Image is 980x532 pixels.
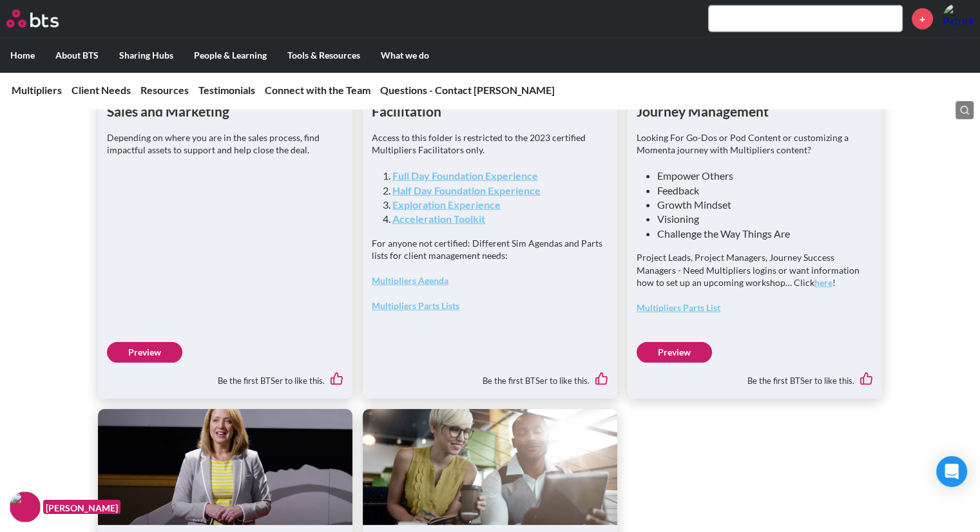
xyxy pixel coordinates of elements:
a: Full Day Foundation Experience [392,169,538,182]
a: Questions - Contact [PERSON_NAME] [380,84,555,96]
p: Depending on where you are in the sales process, find impactful assets to support and help close ... [107,131,343,157]
h1: Sales and Marketing [107,102,343,120]
a: Exploration Experience [392,198,501,211]
a: Multipliers [12,84,62,96]
a: Multipliers Parts List [637,302,720,313]
a: Connect with the Team [265,84,370,96]
label: What we do [370,39,439,72]
p: Project Leads, Project Managers, Journey Success Managers - Need Multipliers logins or want infor... [637,251,873,289]
h1: Facilitation [372,102,608,120]
a: + [912,8,933,30]
img: F [10,491,41,522]
label: About BTS [45,39,109,72]
img: BTS Logo [6,10,59,28]
label: Sharing Hubs [109,39,184,72]
a: Profile [943,3,974,34]
div: Be the first BTSer to like this. [107,363,343,390]
label: Tools & Resources [277,39,370,72]
img: Patrick Roeroe [943,3,974,34]
a: Half Day Foundation Experience [392,184,541,196]
a: Testimonials [198,84,255,96]
div: Open Intercom Messenger [936,456,967,487]
a: Resources [140,84,189,96]
div: Be the first BTSer to like this. [372,363,608,390]
a: Preview [107,342,182,363]
a: Preview [637,342,712,363]
a: Client Needs [72,84,131,96]
p: Access to this folder is restricted to the 2023 certified Multipliers Facilitators only. [372,131,608,157]
li: Feedback [657,184,863,198]
a: Multipliers Agenda [372,275,448,286]
a: here [814,277,832,288]
p: For anyone not certified: Different Sim Agendas and Parts lists for client management needs: [372,237,608,262]
p: Looking For Go-Dos or Pod Content or customizing a Momenta journey with Multipliers content? [637,131,873,157]
a: Go home [6,10,82,28]
h1: Journey Management [637,102,873,120]
li: Growth Mindset [657,198,863,212]
a: Acceleration Toolkit [392,213,485,225]
a: Multipliers Parts Lists [372,300,459,311]
li: Challenge the Way Things Are [657,227,863,241]
figcaption: [PERSON_NAME] [43,500,120,515]
div: Be the first BTSer to like this. [637,363,873,390]
label: People & Learning [184,39,277,72]
li: Visioning [657,212,863,226]
li: Empower Others [657,169,863,183]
